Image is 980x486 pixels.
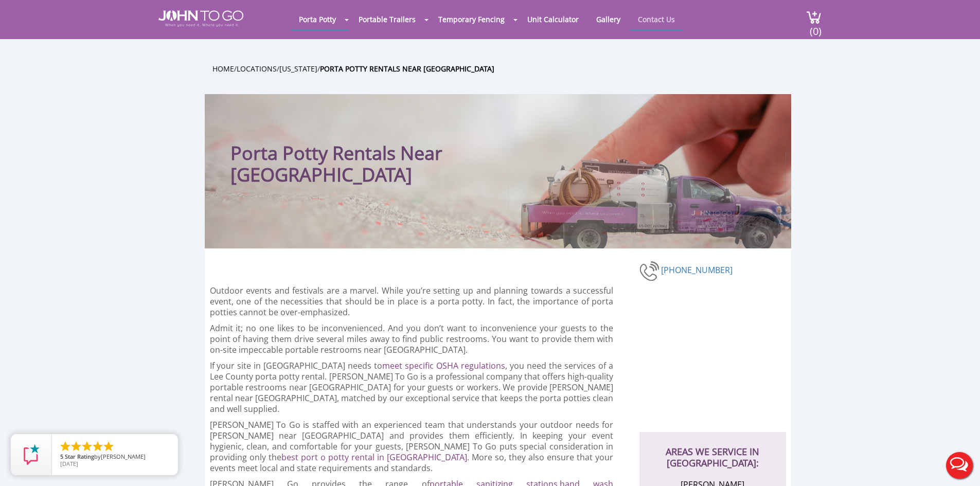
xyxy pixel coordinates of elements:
img: Truck [508,153,786,248]
li:  [92,440,104,453]
span: [DATE] [60,460,78,467]
a: Contact Us [630,9,683,29]
span: (0) [809,16,822,38]
span: 5 [60,453,63,460]
li:  [81,440,93,453]
ul: / / / [212,63,799,75]
a: Gallery [589,9,628,29]
p: [PERSON_NAME] To Go is staffed with an experienced team that understands your outdoor needs for [... [210,420,614,474]
a: [US_STATE] [279,64,317,74]
p: If your site in [GEOGRAPHIC_DATA] needs to , you need the services of a Lee County porta potty re... [210,361,614,415]
span: by [60,454,170,461]
a: [PHONE_NUMBER] [661,264,733,276]
img: cart a [806,10,822,24]
h2: AREAS WE SERVICE IN [GEOGRAPHIC_DATA]: [650,432,776,469]
a: best port o potty rental in [GEOGRAPHIC_DATA] [281,452,467,463]
li:  [102,440,115,453]
a: Locations [237,64,277,74]
button: Live Chat [939,445,980,486]
a: Portable Trailers [351,9,423,29]
img: Review Rating [21,444,42,465]
img: JOHN to go [158,10,243,27]
h1: Porta Potty Rentals Near [GEOGRAPHIC_DATA] [230,115,562,186]
img: phone-number [639,260,661,282]
li:  [59,440,72,453]
span: Star Rating [65,453,94,460]
a: Home [212,64,234,74]
span: [PERSON_NAME] [101,453,146,460]
a: Porta Potty [291,9,344,29]
a: Temporary Fencing [431,9,512,29]
a: Porta Potty Rentals Near [GEOGRAPHIC_DATA] [320,64,494,74]
li:  [70,440,82,453]
a: Unit Calculator [520,9,586,29]
a: meet specific OSHA regulations [382,360,505,371]
p: Admit it; no one likes to be inconvenienced. And you don’t want to inconvenience your guests to t... [210,323,614,355]
p: Outdoor events and festivals are a marvel. While you’re setting up and planning towards a success... [210,285,614,318]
